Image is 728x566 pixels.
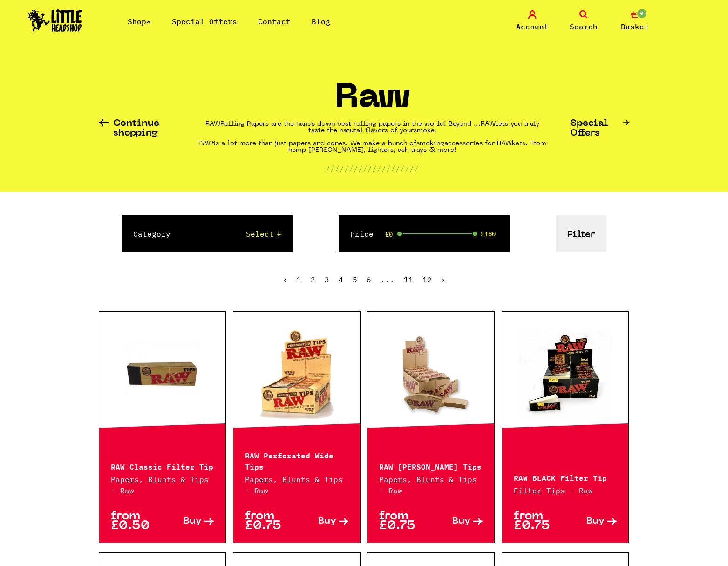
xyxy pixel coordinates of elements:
[245,474,348,496] p: Papers, Blunts & Tips · Raw
[312,17,330,26] a: Blog
[431,511,483,531] a: Buy
[416,141,444,147] em: smoking
[441,275,446,284] a: Next »
[560,10,607,32] a: Search
[565,511,617,531] a: Buy
[111,460,214,471] p: RAW Classic Filter Tip
[258,17,291,26] a: Contact
[198,141,213,147] em: RAW
[213,141,416,147] strong: is a lot more than just papers and cones. We make a bunch of
[434,128,436,134] strong: .
[556,215,606,252] button: Filter
[99,119,175,138] a: Continue shopping
[516,21,549,32] span: Account
[308,121,539,134] strong: lets you truly taste the natural flavors of your
[514,511,565,531] p: from £0.75
[379,474,483,496] p: Papers, Blunts & Tips · Raw
[111,511,163,531] p: from £0.50
[570,119,630,138] a: Special Offers
[205,121,220,127] em: RAW
[245,511,297,531] p: from £0.75
[128,17,151,26] a: Shop
[288,141,546,153] strong: accessories for RAWkers. From hemp [PERSON_NAME], lighters, ash trays & more!
[335,82,410,121] h1: Raw
[297,511,348,531] a: Buy
[325,275,329,284] a: 3
[514,471,617,483] p: RAW BLACK Filter Tip
[339,275,343,284] a: 4
[353,275,357,284] a: 5
[636,8,647,19] span: 0
[311,275,315,284] a: 2
[404,275,413,284] a: 11
[379,460,483,471] p: RAW [PERSON_NAME] Tips
[283,275,287,284] span: ‹
[481,121,496,127] em: RAW
[220,121,481,127] strong: Rolling Papers are the hands down best rolling papers in the world! Beyond ...
[172,17,237,26] a: Special Offers
[245,449,348,471] p: RAW Perforated Wide Tips
[184,517,202,526] span: Buy
[283,276,287,283] li: « Previous
[381,275,395,284] span: ...
[350,228,374,239] label: Price
[133,228,170,239] label: Category
[612,10,658,32] a: 0 Basket
[422,275,432,284] a: 12
[367,275,371,284] a: 6
[28,9,82,32] img: Little Head Shop Logo
[452,517,470,526] span: Buy
[318,517,336,526] span: Buy
[111,474,214,496] p: Papers, Blunts & Tips · Raw
[621,21,649,32] span: Basket
[481,230,496,238] span: £180
[326,163,419,174] p: ////////////////////
[385,231,393,238] span: £0
[570,21,598,32] span: Search
[586,517,605,526] span: Buy
[297,275,301,284] span: 1
[414,128,434,134] em: smoke
[514,485,617,496] p: Filter Tips · Raw
[379,511,431,531] p: from £0.75
[162,511,214,531] a: Buy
